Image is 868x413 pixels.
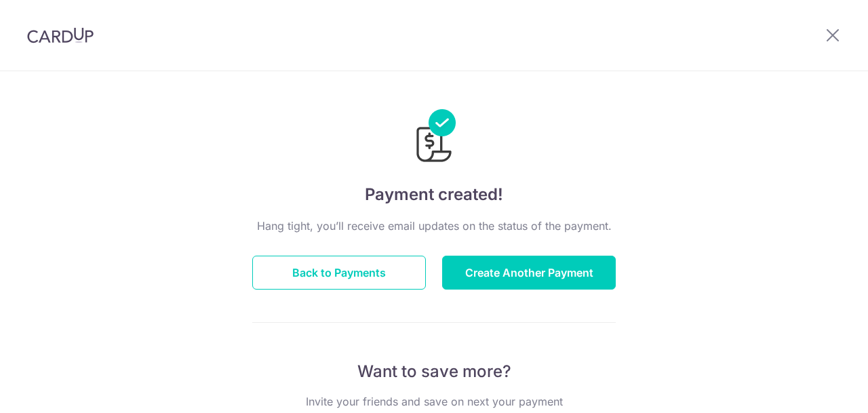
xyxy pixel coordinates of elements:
[412,109,456,166] img: Payments
[252,256,426,290] button: Back to Payments
[252,218,616,234] p: Hang tight, you’ll receive email updates on the status of the payment.
[252,182,616,207] h4: Payment created!
[252,393,616,410] p: Invite your friends and save on next your payment
[27,27,94,43] img: CardUp
[252,361,616,382] p: Want to save more?
[442,256,616,290] button: Create Another Payment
